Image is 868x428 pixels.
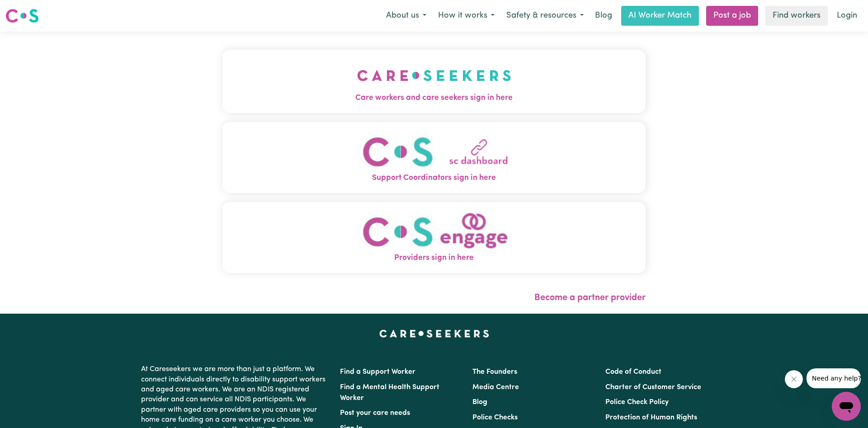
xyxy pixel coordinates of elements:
a: Police Checks [472,414,518,421]
button: How it works [432,6,500,25]
iframe: Button to launch messaging window [832,392,861,421]
a: Become a partner provider [534,293,646,302]
iframe: Close message [785,370,803,388]
a: AI Worker Match [621,6,699,26]
img: Careseekers logo [5,8,39,24]
a: Login [831,6,863,26]
span: Providers sign in here [222,252,646,264]
span: Need any help? [5,6,55,14]
a: Protection of Human Rights [605,414,697,421]
a: Find a Mental Health Support Worker [340,384,439,402]
button: Providers sign in here [222,202,646,273]
a: Post a job [706,6,758,26]
span: Support Coordinators sign in here [222,172,646,184]
iframe: Message from company [807,368,861,388]
a: Blog [590,6,618,26]
button: Care workers and care seekers sign in here [222,50,646,113]
a: The Founders [472,368,517,376]
button: About us [380,6,432,25]
a: Blog [472,399,487,406]
span: Care workers and care seekers sign in here [222,92,646,104]
a: Media Centre [472,384,519,391]
button: Safety & resources [500,6,590,25]
a: Careseekers home page [379,330,489,337]
a: Find a Support Worker [340,368,415,376]
a: Find workers [765,6,828,26]
a: Police Check Policy [605,399,669,406]
a: Post your care needs [340,409,410,417]
a: Charter of Customer Service [605,384,701,391]
a: Careseekers logo [5,5,39,26]
button: Support Coordinators sign in here [222,122,646,193]
a: Code of Conduct [605,368,661,376]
